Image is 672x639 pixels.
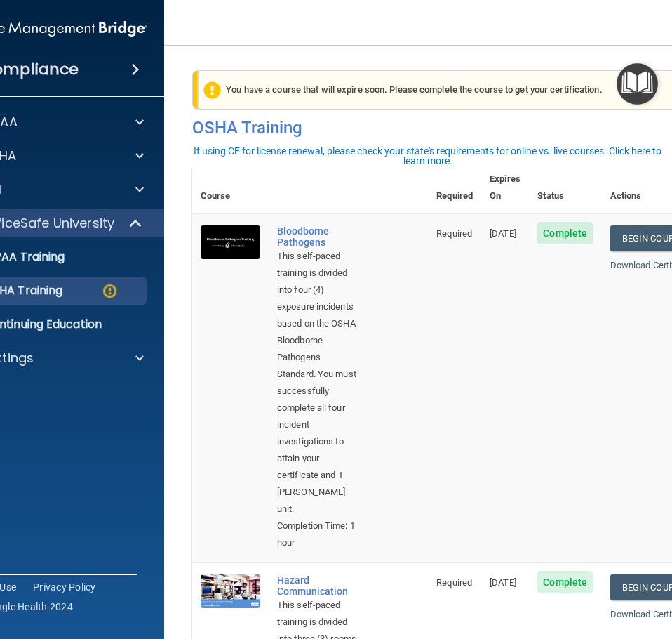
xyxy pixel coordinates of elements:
[185,146,670,166] div: If using CE for license renewal, please check your state's requirements for online vs. live cours...
[490,577,516,588] span: [DATE]
[277,248,358,518] div: This self-paced training is divided into four (4) exposure incidents based on the OSHA Bloodborne...
[537,571,593,593] span: Complete
[529,162,601,213] th: Status
[277,518,358,551] div: Completion Time: 1 hour
[101,282,119,300] img: warning-circle.0cc9ac19.png
[436,228,472,239] span: Required
[192,162,269,213] th: Course
[436,577,472,588] span: Required
[33,580,96,594] a: Privacy Policy
[277,574,358,597] a: Hazard Communication
[537,222,593,244] span: Complete
[481,162,529,213] th: Expires On
[617,63,658,105] button: Open Resource Center
[428,162,481,213] th: Required
[203,81,221,99] img: exclamation-circle-solid-warning.7ed2984d.png
[277,225,358,248] a: Bloodborne Pathogens
[490,228,516,239] span: [DATE]
[183,144,672,168] button: If using CE for license renewal, please check your state's requirements for online vs. live cours...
